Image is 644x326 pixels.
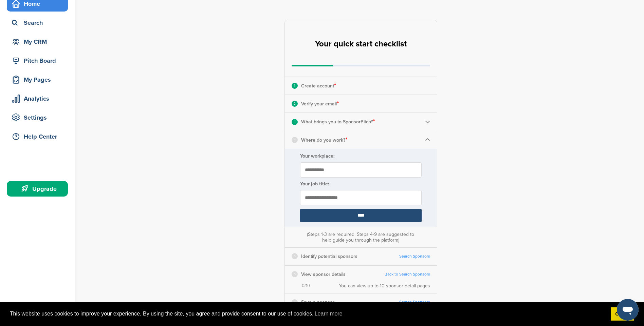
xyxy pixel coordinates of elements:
a: Pitch Board [7,53,68,68]
a: Upgrade [7,181,68,197]
div: 3 [292,119,298,125]
div: 5 [292,253,298,259]
a: learn more about cookies [314,309,344,319]
iframe: Schaltfläche zum Öffnen des Messaging-Fensters [617,299,639,321]
a: Search Sponsors [399,300,430,305]
a: My CRM [7,34,68,49]
a: Search [7,15,68,30]
div: Upgrade [10,183,68,195]
p: Where do you work? [301,136,347,144]
a: Analytics [7,91,68,106]
label: Your workplace: [300,153,422,159]
p: Identify potential sponsors [301,252,357,261]
div: My Pages [10,74,68,86]
div: Analytics [10,93,68,105]
a: Settings [7,110,68,125]
a: Search Sponsors [399,254,430,259]
div: My CRM [10,36,68,48]
p: What brings you to SponsorPitch? [301,117,375,126]
img: Checklist arrow 1 [425,137,430,142]
div: You can view up to 10 sponsor detail pages [339,283,430,289]
h2: Your quick start checklist [315,37,407,52]
span: This website uses cookies to improve your experience. By using the site, you agree and provide co... [10,309,605,319]
a: Back to Search Sponsors [385,272,430,277]
div: 1 [292,83,298,89]
div: Search [10,17,68,29]
p: View sponsor details [301,270,346,279]
div: (Steps 1-3 are required. Steps 4-9 are suggested to help guide you through the platform) [305,231,416,243]
div: Pitch Board [10,55,68,67]
img: Checklist arrow 2 [425,119,430,124]
span: 0/10 [302,283,310,289]
p: Save a sponsor [301,298,334,306]
div: Help Center [10,130,68,143]
div: 6 [292,271,298,277]
a: Help Center [7,129,68,144]
a: My Pages [7,72,68,87]
label: Your job title: [300,181,422,187]
div: Settings [10,111,68,124]
a: dismiss cookie message [611,307,634,321]
div: 2 [292,101,298,107]
p: Create account [301,81,336,90]
div: 4 [292,137,298,143]
div: 7 [292,299,298,305]
p: Verify your email [301,99,339,108]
